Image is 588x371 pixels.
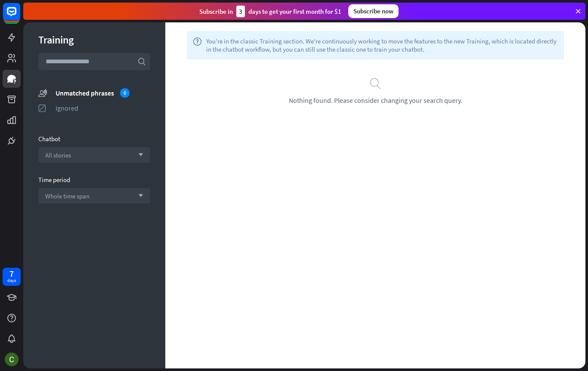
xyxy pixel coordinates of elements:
div: Subscribe now [348,4,399,18]
i: arrow_down [134,193,143,198]
button: Open LiveChat chat widget [7,3,33,29]
i: ignored [38,104,47,112]
i: help [193,37,202,53]
span: All stories [45,151,71,159]
span: Whole time span [45,192,90,200]
a: 7 days [3,268,21,286]
div: Training [38,33,150,46]
div: Time period [38,176,150,184]
div: Chatbot [38,135,150,143]
div: Unmatched phrases [56,88,150,98]
div: 3 [236,6,245,17]
i: unmatched_phrases [38,88,47,97]
div: 7 [9,270,14,278]
div: 0 [120,88,130,98]
span: You're in the classic Training section. We're continuously working to move the features to the ne... [206,37,558,53]
span: Nothing found. Please consider changing your search query. [289,96,462,105]
div: Subscribe in days to get your first month for $1 [199,6,341,17]
div: Ignored [56,104,150,112]
div: days [7,278,16,284]
i: search [137,57,146,66]
i: arrow_down [134,152,143,158]
i: search [369,77,382,90]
